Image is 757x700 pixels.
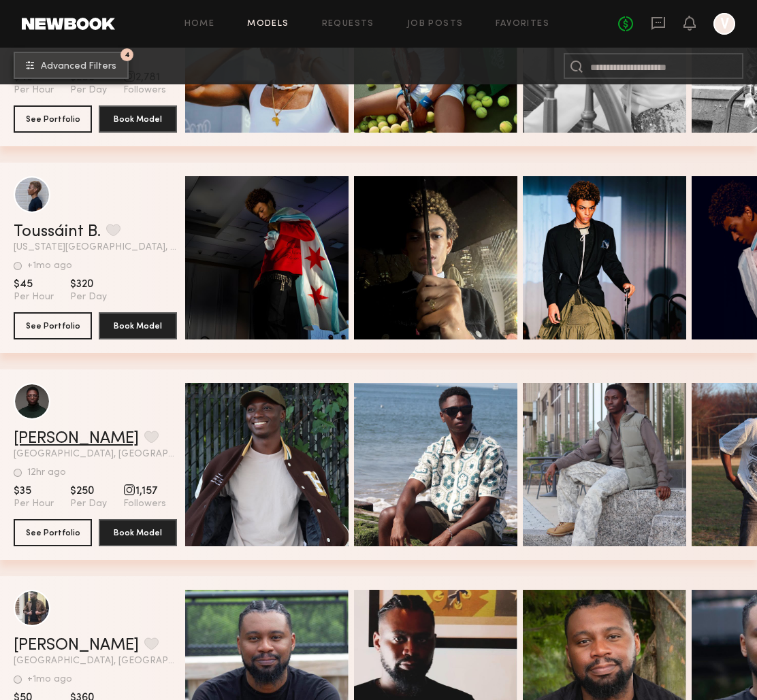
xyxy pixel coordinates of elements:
[27,468,66,478] div: 12hr ago
[99,312,177,339] button: Book Model
[27,261,72,271] div: +1mo ago
[27,675,72,684] div: +1mo ago
[14,484,54,498] span: $35
[70,278,107,291] span: $320
[247,20,289,29] a: Models
[70,484,107,498] span: $250
[14,243,177,252] span: [US_STATE][GEOGRAPHIC_DATA], [GEOGRAPHIC_DATA]
[14,84,54,97] span: Per Hour
[496,20,549,29] a: Favorites
[14,278,54,291] span: $45
[14,431,139,447] a: [PERSON_NAME]
[99,105,177,133] button: Book Model
[14,656,177,666] span: [GEOGRAPHIC_DATA], [GEOGRAPHIC_DATA]
[14,498,54,510] span: Per Hour
[123,84,166,97] span: Followers
[14,291,54,303] span: Per Hour
[41,62,116,71] span: Advanced Filters
[713,13,735,35] a: V
[99,519,177,546] button: Book Model
[14,224,101,240] a: Toussáint B.
[70,498,107,510] span: Per Day
[14,450,177,459] span: [GEOGRAPHIC_DATA], [GEOGRAPHIC_DATA]
[14,312,92,339] button: See Portfolio
[14,519,92,546] button: See Portfolio
[184,20,215,29] a: Home
[14,637,139,654] a: [PERSON_NAME]
[123,484,166,498] span: 1,157
[70,291,107,303] span: Per Day
[14,105,92,133] button: See Portfolio
[125,52,130,58] span: 4
[123,498,166,510] span: Followers
[70,84,107,97] span: Per Day
[14,52,129,79] button: 4Advanced Filters
[407,20,464,29] a: Job Posts
[322,20,374,29] a: Requests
